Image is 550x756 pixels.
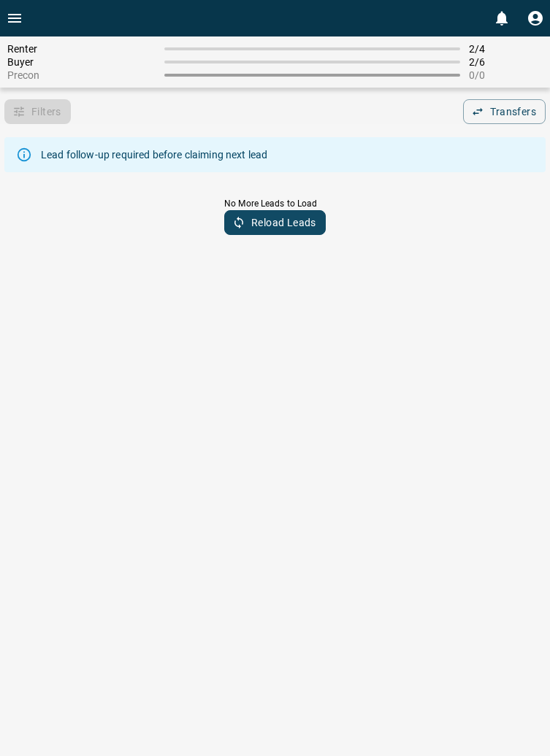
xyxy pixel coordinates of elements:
span: 2 / 6 [469,56,543,68]
span: 0 / 0 [469,69,543,81]
span: Precon [7,69,156,81]
p: No More Leads to Load [224,197,326,210]
span: Buyer [7,56,156,68]
button: Reload Leads [224,210,326,235]
button: Transfers [463,99,546,124]
div: Lead follow-up required before claiming next lead [41,142,267,168]
span: 2 / 4 [469,43,543,55]
button: Profile [521,4,550,33]
span: Renter [7,43,156,55]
